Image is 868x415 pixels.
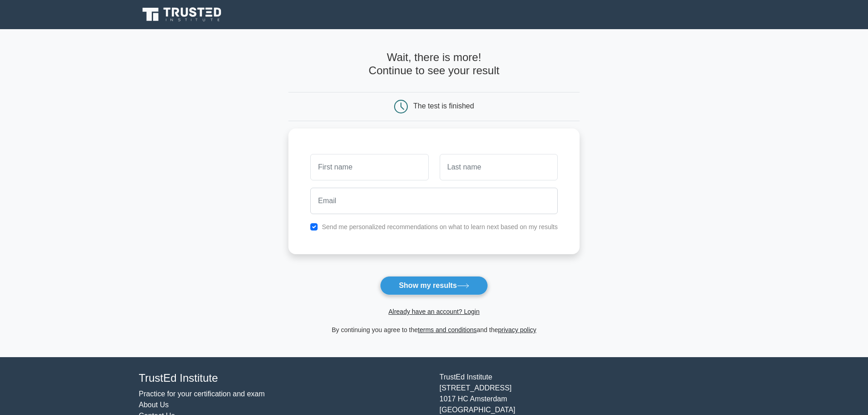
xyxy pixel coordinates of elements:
div: By continuing you agree to the and the [283,324,585,335]
input: Last name [440,154,558,180]
a: terms and conditions [418,326,477,333]
button: Show my results [380,276,488,295]
a: Already have an account? Login [388,308,479,315]
a: Practice for your certification and exam [139,390,265,398]
a: About Us [139,401,169,409]
h4: TrustEd Institute [139,372,429,385]
label: Send me personalized recommendations on what to learn next based on my results [322,223,558,231]
input: First name [310,154,428,180]
a: privacy policy [498,326,536,333]
input: Email [310,188,558,214]
div: The test is finished [413,102,474,110]
h4: Wait, there is more! Continue to see your result [288,51,580,77]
